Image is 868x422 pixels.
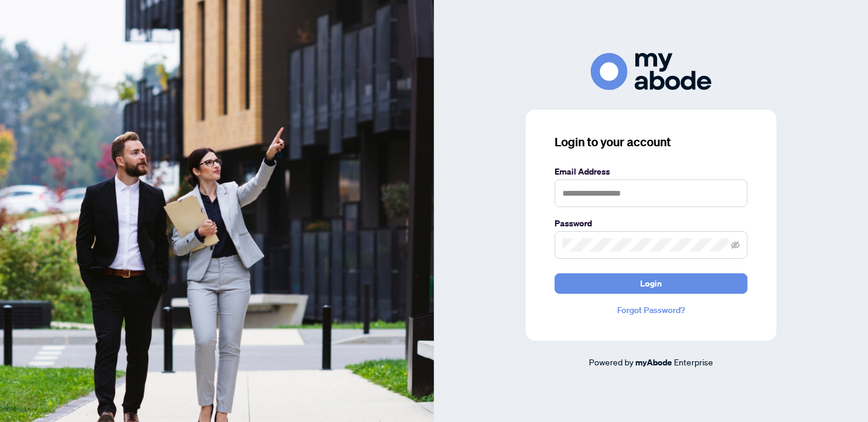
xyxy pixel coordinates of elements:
[635,356,672,369] a: myAbode
[555,165,747,178] label: Email Address
[731,241,740,249] span: eye-invisible
[591,53,711,90] img: ma-logo
[555,134,747,150] h3: Login to your account
[555,217,747,230] label: Password
[555,273,747,294] button: Login
[589,356,634,367] span: Powered by
[640,274,662,293] span: Login
[674,356,713,367] span: Enterprise
[555,303,747,317] a: Forgot Password?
